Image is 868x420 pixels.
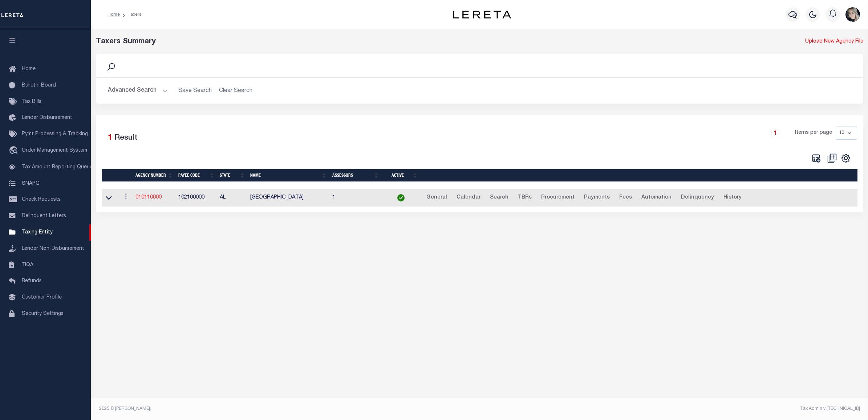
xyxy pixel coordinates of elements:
a: General [423,192,450,204]
span: TIQA [22,262,33,267]
a: 010110000 [135,195,162,200]
span: Pymt Processing & Tracking [22,132,88,137]
a: Delinquency [678,192,717,204]
span: Taxing Entity [22,230,53,235]
a: Calendar [453,192,484,204]
td: AL [217,189,247,207]
label: Result [114,132,137,144]
td: 102100000 [175,189,217,207]
th: Agency Number: activate to sort column ascending [133,169,175,182]
a: Home [108,12,120,17]
a: History [720,192,745,204]
span: Check Requests [22,197,61,202]
span: Refunds [22,279,42,284]
a: Fees [616,192,635,204]
span: Home [22,67,36,72]
span: Security Settings [22,311,64,316]
span: Items per page [795,129,832,137]
span: Lender Disbursement [22,115,72,120]
img: check-icon-green.svg [397,194,405,201]
th: Payee Code: activate to sort column ascending [175,169,217,182]
button: Advanced Search [108,84,168,98]
td: 1 [329,189,381,207]
div: Taxers Summary [96,36,669,47]
a: 1 [771,129,779,137]
a: Search [487,192,512,204]
a: Upload New Agency File [805,38,863,46]
span: SNAPQ [22,181,40,186]
span: Bulletin Board [22,83,56,88]
span: Customer Profile [22,295,62,300]
td: [GEOGRAPHIC_DATA] [247,189,329,207]
th: State: activate to sort column ascending [217,169,247,182]
a: Procurement [538,192,578,204]
div: 2025 © [PERSON_NAME]. [94,405,480,412]
i: travel_explore [9,146,20,156]
a: TBRs [515,192,535,204]
a: Payments [581,192,613,204]
span: 1 [108,134,112,142]
span: Tax Amount Reporting Queue [22,165,93,170]
span: Delinquent Letters [22,213,66,219]
span: Order Management System [22,148,87,153]
th: Active: activate to sort column ascending [381,169,420,182]
span: Lender Non-Disbursement [22,246,84,251]
th: Assessors: activate to sort column ascending [329,169,381,182]
div: Tax Admin v.[TECHNICAL_ID] [485,405,860,412]
span: Tax Bills [22,99,41,104]
li: Taxers [120,11,142,18]
img: logo-dark.svg [453,11,511,19]
a: Automation [638,192,675,204]
th: Name: activate to sort column ascending [247,169,329,182]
